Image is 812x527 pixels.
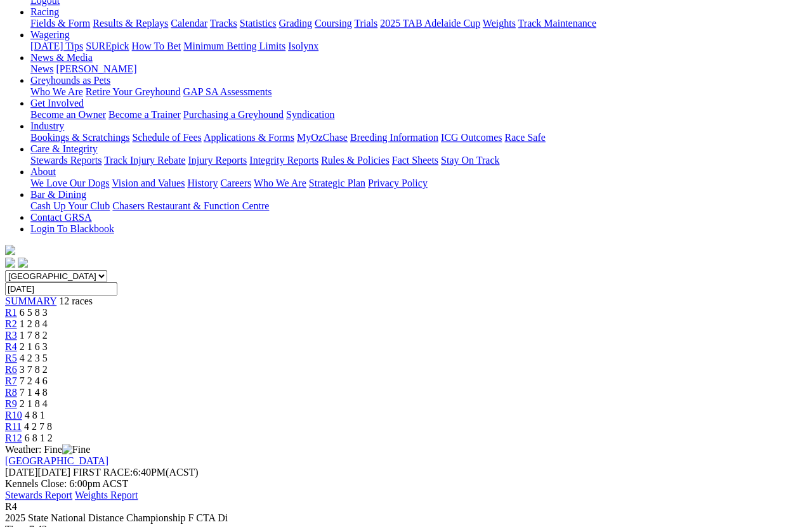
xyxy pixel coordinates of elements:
span: 1 7 8 2 [20,330,48,341]
a: Track Injury Rebate [104,155,185,166]
a: GAP SA Assessments [183,86,272,97]
a: Schedule of Fees [132,132,201,143]
a: Injury Reports [188,155,247,166]
a: Calendar [171,18,207,29]
a: R12 [5,433,22,443]
a: Vision and Values [112,178,185,188]
a: R11 [5,421,22,432]
span: 6 5 8 3 [20,307,48,318]
a: Stewards Report [5,490,72,500]
a: Coursing [315,18,352,29]
span: 12 races [59,296,93,306]
div: Get Involved [30,109,807,120]
a: Syndication [286,109,334,120]
a: SUMMARY [5,296,56,306]
a: R7 [5,375,17,386]
span: 4 2 7 8 [24,421,52,432]
a: Industry [30,120,64,131]
a: Purchasing a Greyhound [183,109,284,120]
img: logo-grsa-white.png [5,245,15,255]
span: 4 2 3 5 [20,353,48,363]
div: Care & Integrity [30,155,807,166]
a: Integrity Reports [249,155,318,166]
a: Wagering [30,29,70,40]
a: Fact Sheets [392,155,438,166]
a: Contact GRSA [30,212,91,223]
a: R2 [5,318,17,329]
a: History [187,178,218,188]
a: Chasers Restaurant & Function Centre [112,200,269,211]
a: R5 [5,353,17,363]
a: Racing [30,6,59,17]
span: 6 8 1 2 [25,433,53,443]
a: Privacy Policy [368,178,428,188]
a: R9 [5,398,17,409]
a: Care & Integrity [30,143,98,154]
a: Who We Are [254,178,306,188]
div: Kennels Close: 6:00pm ACST [5,478,807,490]
div: Industry [30,132,807,143]
img: twitter.svg [18,257,28,268]
a: Minimum Betting Limits [183,41,285,51]
a: Applications & Forms [204,132,294,143]
a: Weights [483,18,516,29]
a: Weights Report [75,490,138,500]
div: Greyhounds as Pets [30,86,807,98]
a: Cash Up Your Club [30,200,110,211]
a: Statistics [240,18,277,29]
span: 6:40PM(ACST) [73,467,199,478]
a: R3 [5,330,17,341]
a: R6 [5,364,17,375]
span: R8 [5,387,17,398]
a: Race Safe [504,132,545,143]
img: facebook.svg [5,257,15,268]
span: [DATE] [5,467,70,478]
a: Bookings & Scratchings [30,132,129,143]
span: 7 2 4 6 [20,375,48,386]
a: Get Involved [30,98,84,108]
a: R4 [5,341,17,352]
a: [GEOGRAPHIC_DATA] [5,455,108,466]
span: 3 7 8 2 [20,364,48,375]
div: News & Media [30,63,807,75]
a: Rules & Policies [321,155,390,166]
a: Become a Trainer [108,109,181,120]
a: R1 [5,307,17,318]
a: SUREpick [86,41,129,51]
img: Fine [62,444,90,455]
div: Wagering [30,41,807,52]
a: Greyhounds as Pets [30,75,110,86]
a: Tracks [210,18,237,29]
a: ICG Outcomes [441,132,502,143]
a: Fields & Form [30,18,90,29]
a: Careers [220,178,251,188]
a: Track Maintenance [518,18,596,29]
a: We Love Our Dogs [30,178,109,188]
span: 2 1 8 4 [20,398,48,409]
a: MyOzChase [297,132,348,143]
a: Strategic Plan [309,178,365,188]
span: FIRST RACE: [73,467,133,478]
a: About [30,166,56,177]
a: Bar & Dining [30,189,86,200]
a: Who We Are [30,86,83,97]
a: Breeding Information [350,132,438,143]
a: Login To Blackbook [30,223,114,234]
a: Stay On Track [441,155,499,166]
span: 4 8 1 [25,410,45,420]
a: Trials [354,18,377,29]
a: [PERSON_NAME] [56,63,136,74]
a: R10 [5,410,22,420]
div: 2025 State National Distance Championship F CTA Di [5,512,807,524]
a: News & Media [30,52,93,63]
